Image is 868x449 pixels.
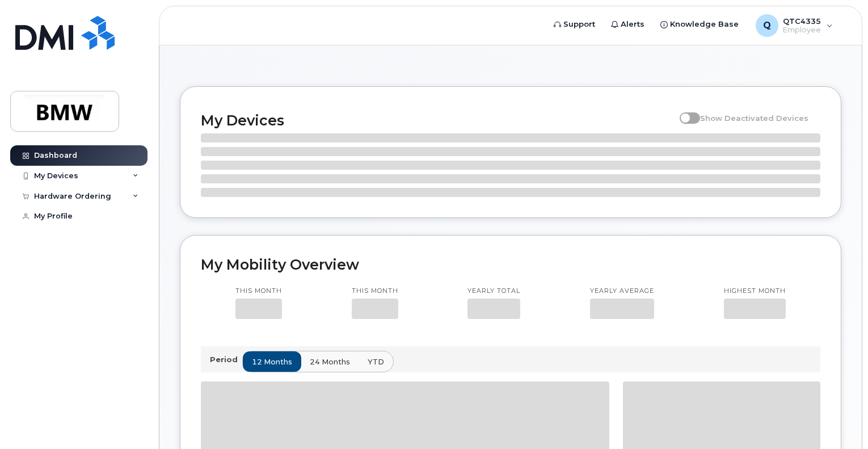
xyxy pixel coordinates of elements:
input: Show Deactivated Devices [680,107,689,116]
p: This month [352,287,398,296]
span: Show Deactivated Devices [700,114,808,123]
p: Yearly average [590,287,654,296]
span: YTD [368,356,384,367]
p: Period [210,354,242,365]
h2: My Devices [201,112,674,129]
p: Highest month [724,287,786,296]
p: Yearly total [467,287,520,296]
p: This month [235,287,282,296]
span: 24 months [310,356,350,367]
h2: My Mobility Overview [201,256,820,273]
